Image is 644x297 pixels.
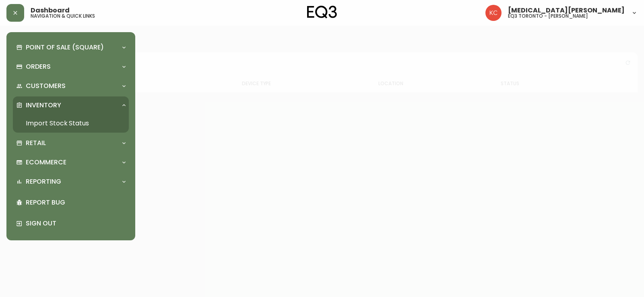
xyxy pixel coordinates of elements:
[31,7,70,14] span: Dashboard
[13,58,129,76] div: Orders
[26,62,51,71] p: Orders
[485,5,502,21] img: 6487344ffbf0e7f3b216948508909409
[26,82,66,90] p: Customers
[26,139,46,147] p: Retail
[13,154,129,171] div: Ecommerce
[13,39,129,56] div: Point of Sale (Square)
[13,114,129,133] a: Import Stock Status
[13,173,129,190] div: Reporting
[13,213,129,234] div: Sign Out
[307,6,337,18] img: logo
[26,177,61,186] p: Reporting
[26,101,61,110] p: Inventory
[26,43,104,52] p: Point of Sale (Square)
[508,14,588,18] h5: eq3 toronto - [PERSON_NAME]
[26,198,126,207] p: Report Bug
[31,14,95,18] h5: navigation & quick links
[26,219,126,228] p: Sign Out
[13,192,129,213] div: Report Bug
[13,77,129,95] div: Customers
[13,96,129,114] div: Inventory
[26,158,66,167] p: Ecommerce
[13,134,129,152] div: Retail
[508,7,625,14] span: [MEDICAL_DATA][PERSON_NAME]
